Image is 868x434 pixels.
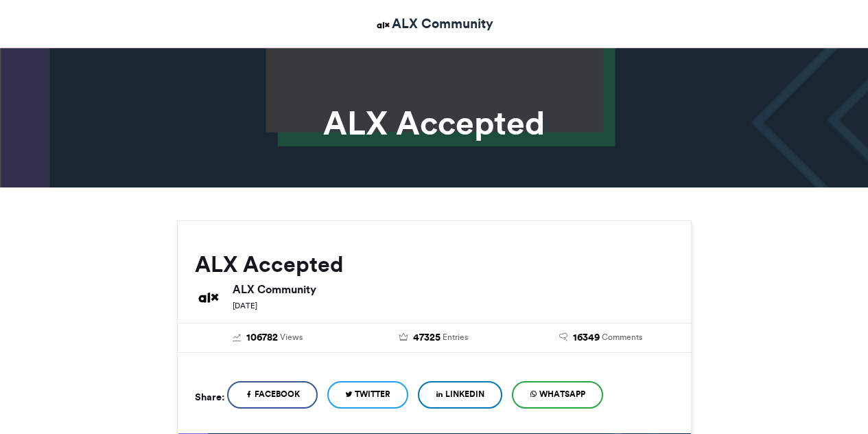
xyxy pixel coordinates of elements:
a: 16349 Comments [528,330,674,345]
a: ALX Community [375,14,493,34]
a: LinkedIn [418,381,502,409]
span: WhatsApp [539,388,585,400]
h1: ALX Accepted [54,106,815,139]
h6: ALX Community [233,284,674,295]
a: Twitter [327,381,408,409]
a: 106782 Views [195,330,341,345]
span: Facebook [255,388,300,400]
a: 47325 Entries [361,330,507,345]
a: Facebook [227,381,318,409]
span: Views [280,331,303,343]
img: ALX Community [195,284,222,311]
span: Entries [443,331,468,343]
h2: ALX Accepted [195,252,674,277]
a: WhatsApp [512,381,603,409]
img: ALX Community [375,16,392,34]
span: Comments [602,331,642,343]
span: 47325 [413,330,441,345]
span: LinkedIn [445,388,484,400]
span: Twitter [355,388,390,400]
span: 106782 [246,330,278,345]
span: 16349 [573,330,600,345]
h5: Share: [195,388,224,406]
small: [DATE] [233,301,257,310]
